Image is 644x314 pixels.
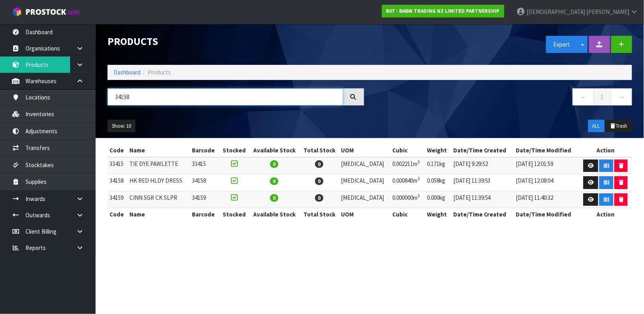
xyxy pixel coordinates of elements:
[148,68,171,76] span: Products
[270,160,278,168] span: 0
[249,208,299,221] th: Available Stock
[108,191,127,208] td: 34159
[127,144,190,157] th: Name
[425,208,451,221] th: Weight
[315,177,323,185] span: 0
[108,157,127,174] td: 33415
[514,157,579,174] td: [DATE] 12:01:59
[108,120,135,133] button: Show: 10
[451,144,514,157] th: Date/Time Created
[339,191,390,208] td: [MEDICAL_DATA]
[382,5,504,18] a: B07 - BABW TRADING NZ LIMITED PARTNERSHIP
[299,144,339,157] th: Total Stock
[527,8,585,16] span: [DEMOGRAPHIC_DATA]
[68,9,80,16] small: WMS
[418,159,420,165] sup: 3
[114,68,141,76] a: Dashboard
[108,36,364,47] h1: Products
[108,88,343,105] input: Search products
[127,208,190,221] th: Name
[425,174,451,191] td: 0.058kg
[339,174,390,191] td: [MEDICAL_DATA]
[611,88,632,105] a: →
[315,194,323,202] span: 0
[12,7,22,17] img: cube-alt.png
[108,174,127,191] td: 34158
[270,194,278,202] span: 0
[391,157,425,174] td: 0.002211m
[190,157,219,174] td: 33415
[391,174,425,191] td: 0.000840m
[451,157,514,174] td: [DATE] 9:29:52
[579,208,632,221] th: Action
[190,208,219,221] th: Barcode
[573,88,594,105] a: ←
[219,208,249,221] th: Stocked
[190,191,219,208] td: 34159
[127,191,190,208] td: CINN SGR CK SLPR
[605,120,632,133] button: Trash
[25,7,66,17] span: ProStock
[299,208,339,221] th: Total Stock
[586,8,629,16] span: [PERSON_NAME]
[546,36,578,53] button: Export
[376,88,632,108] nav: Page navigation
[190,174,219,191] td: 34158
[418,176,420,181] sup: 3
[391,191,425,208] td: 0.000000m
[514,191,579,208] td: [DATE] 11:40:32
[108,144,127,157] th: Code
[514,208,579,221] th: Date/Time Modified
[270,177,278,185] span: 0
[127,157,190,174] td: TIE DYE PAWLETTE
[418,193,420,199] sup: 3
[339,157,390,174] td: [MEDICAL_DATA]
[514,174,579,191] td: [DATE] 12:08:04
[593,88,611,105] a: 1
[451,208,514,221] th: Date/Time Created
[386,8,500,14] strong: B07 - BABW TRADING NZ LIMITED PARTNERSHIP
[391,208,425,221] th: Cubic
[190,144,219,157] th: Barcode
[339,208,390,221] th: UOM
[425,157,451,174] td: 0.171kg
[249,144,299,157] th: Available Stock
[391,144,425,157] th: Cubic
[514,144,579,157] th: Date/Time Modified
[451,191,514,208] td: [DATE] 11:39:54
[315,160,323,168] span: 0
[219,144,249,157] th: Stocked
[425,191,451,208] td: 0.000kg
[127,174,190,191] td: HK RED HLDY DRESS
[339,144,390,157] th: UOM
[425,144,451,157] th: Weight
[579,144,632,157] th: Action
[108,208,127,221] th: Code
[588,120,605,133] button: ALL
[451,174,514,191] td: [DATE] 11:39:53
